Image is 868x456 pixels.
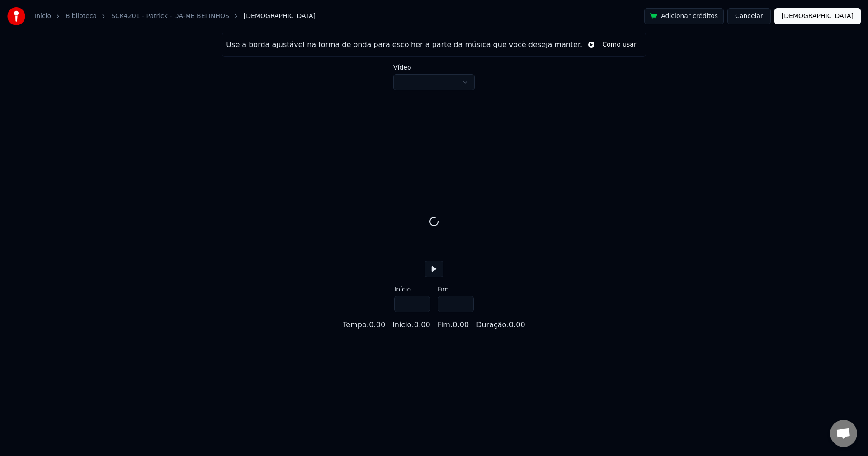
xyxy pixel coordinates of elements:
[226,39,582,50] div: Use a borda ajustável na forma de onda para escolher a parte da música que você deseja manter.
[393,64,475,71] label: Vídeo
[343,320,385,330] div: Tempo : 0:00
[644,8,724,24] button: Adicionar créditos
[774,8,861,24] button: [DEMOGRAPHIC_DATA]
[34,12,316,21] nav: breadcrumb
[111,12,229,21] a: SCK4201 - Patrick - DA-ME BEIJINHOS
[830,420,857,447] a: Open chat
[438,286,474,292] label: Fim
[7,7,25,25] img: youka
[34,12,51,21] a: Início
[244,12,316,21] span: [DEMOGRAPHIC_DATA]
[727,8,771,24] button: Cancelar
[394,286,430,292] label: Início
[476,320,525,330] div: Duração : 0:00
[582,37,642,53] button: Como usar
[392,320,430,330] div: Início : 0:00
[66,12,97,21] a: Biblioteca
[438,320,469,330] div: Fim : 0:00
